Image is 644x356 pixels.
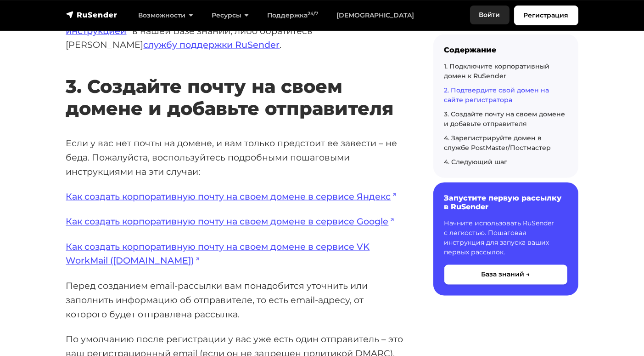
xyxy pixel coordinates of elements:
[66,136,404,178] p: Если у вас нет почты на домене, и вам только предстоит ее завести – не беда. Пожалуйста, воспольз...
[433,183,578,295] a: Запустите первую рассылку в RuSender Начните использовать RuSender с легкостью. Пошаговая инструк...
[66,216,395,227] a: Как создать корпоративную почту на своем домене в сервисе Google
[202,6,258,25] a: Ресурсы
[129,6,202,25] a: Возможности
[444,86,549,104] a: 2. Подтвердите свой домен на сайте регистратора
[444,134,551,152] a: 4. Зарегистрируйте домен в службе PostMaster/Постмастер
[444,219,567,258] p: Начните использовать RuSender с легкостью. Пошаговая инструкция для запуска ваших первых рассылок.
[444,265,567,285] button: База знаний →
[66,48,404,120] h2: 3. Создайте почту на своем домене и добавьте отправителя
[514,6,578,25] a: Регистрация
[66,10,118,19] img: RuSender
[66,279,404,322] p: Перед созданием email-рассылки вам понадобится уточнить или заполнить информацию об отправителе, ...
[444,110,566,128] a: 3. Создайте почту на своем домене и добавьте отправителя
[444,194,567,211] h6: Запустите первую рассылку в RuSender
[327,6,423,25] a: [DEMOGRAPHIC_DATA]
[444,46,567,54] div: Содержание
[258,6,327,25] a: Поддержка24/7
[144,39,280,50] a: службу поддержки RuSender
[308,11,318,17] sup: 24/7
[66,191,397,202] a: Как создать корпоративную почту на своем домене в сервисе Яндекс
[66,11,377,36] a: подробной пошаговой инструкцией
[66,241,370,267] a: Как создать корпоративную почту на своем домене в сервисе VK WorkMail ([DOMAIN_NAME])
[444,158,508,166] a: 4. Следующий шаг
[444,62,550,80] a: 1. Подключите корпоративный домен к RuSender
[470,6,510,24] a: Войти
